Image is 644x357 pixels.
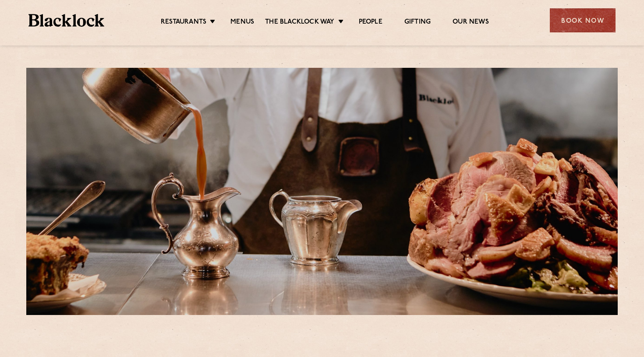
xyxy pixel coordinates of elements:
[28,14,104,27] img: BL_Textured_Logo-footer-cropped.svg
[265,18,334,28] a: The Blacklock Way
[161,18,206,28] a: Restaurants
[550,8,616,32] div: Book Now
[230,18,254,28] a: Menus
[453,18,489,28] a: Our News
[404,18,431,28] a: Gifting
[359,18,382,28] a: People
